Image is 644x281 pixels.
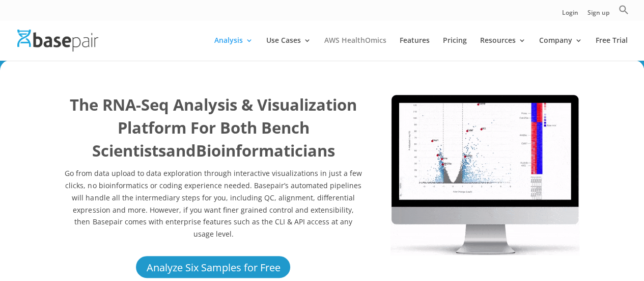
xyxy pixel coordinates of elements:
a: Analyze Six Samples for Free [134,254,292,279]
b: Bioinformaticians [195,140,334,161]
a: Resources [480,37,526,61]
a: Login [562,10,578,20]
img: Basepair [17,30,98,52]
svg: Search [619,5,629,15]
a: Analysis [214,37,253,61]
a: Use Cases [266,37,311,61]
a: Search Icon Link [619,5,629,20]
a: AWS HealthOmics [324,37,386,61]
p: Go from data upload to data exploration through interactive visualizations in just a few clicks, ... [65,167,362,240]
a: Features [400,37,430,61]
a: Company [539,37,582,61]
a: Pricing [443,37,467,61]
b: The RNA-Seq Analysis & Visualization Platform For Both Bench Scientists [70,94,357,161]
a: Sign up [587,10,609,20]
img: RNA Seq 2022 [390,93,579,255]
b: and [165,140,195,161]
a: Free Trial [596,37,628,61]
